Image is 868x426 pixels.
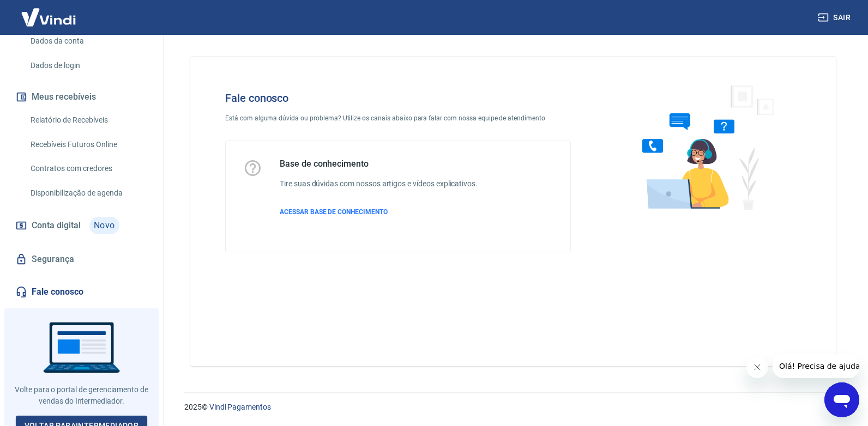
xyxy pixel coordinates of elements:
iframe: Fechar mensagem [746,356,768,378]
h4: Fale conosco [225,92,571,105]
a: Fale conosco [13,280,150,304]
h6: Tire suas dúvidas com nossos artigos e vídeos explicativos. [280,178,478,190]
a: Vindi Pagamentos [209,403,271,411]
span: ACESSAR BASE DE CONHECIMENTO [280,208,388,216]
iframe: Mensagem da empresa [773,354,859,378]
a: Relatório de Recebíveis [26,109,150,131]
button: Meus recebíveis [13,85,150,109]
iframe: Botão para abrir a janela de mensagens [824,382,859,417]
a: Contratos com credores [26,157,150,180]
button: Sair [816,8,855,28]
a: Dados da conta [26,30,150,52]
a: Dados de login [26,54,150,77]
a: ACESSAR BASE DE CONHECIMENTO [280,207,478,217]
a: Conta digitalNovo [13,212,150,239]
a: Recebíveis Futuros Online [26,133,150,156]
a: Disponibilização de agenda [26,182,150,204]
span: Novo [89,217,119,234]
img: Fale conosco [620,74,786,220]
span: Olá! Precisa de ajuda? [7,8,92,16]
p: 2025 © [184,401,842,413]
p: Está com alguma dúvida ou problema? Utilize os canais abaixo para falar com nossa equipe de atend... [225,113,571,123]
a: Segurança [13,247,150,271]
img: Vindi [13,1,84,34]
span: Conta digital [32,218,81,233]
h5: Base de conhecimento [280,159,478,169]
